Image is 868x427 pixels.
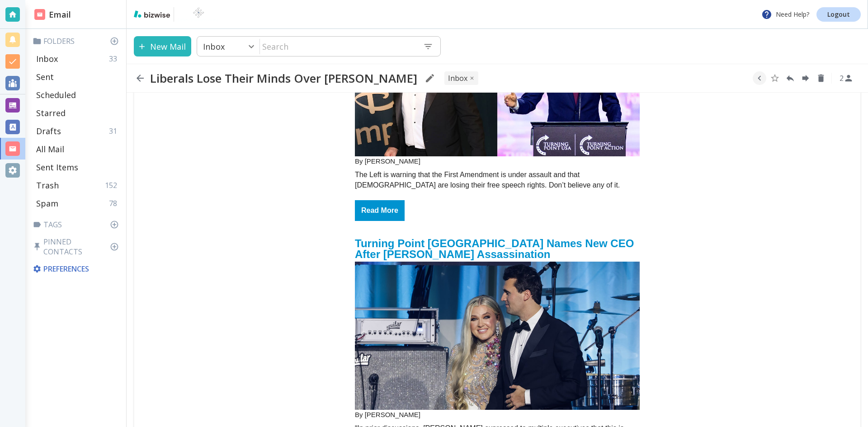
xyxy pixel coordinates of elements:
p: Trash [36,180,59,191]
p: Spam [36,198,58,209]
div: Inbox33 [33,50,123,68]
div: Sent Items [33,158,123,176]
p: Scheduled [36,89,76,100]
p: Inbox [36,53,58,64]
img: DashboardSidebarEmail.svg [34,9,45,20]
p: Tags [33,220,123,230]
div: Trash152 [33,176,123,194]
div: Sent [33,68,123,86]
h2: Liberals Lose Their Minds Over [PERSON_NAME] [150,71,417,85]
p: 33 [109,54,121,64]
p: Pinned Contacts [33,237,123,257]
div: Drafts31 [33,122,123,140]
div: Scheduled [33,86,123,104]
p: INBOX [448,73,467,83]
p: Sent Items [36,162,78,173]
p: Need Help? [761,9,809,20]
button: Reply [783,71,797,85]
input: Search [260,37,416,56]
img: BioTech International [178,7,219,22]
div: Starred [33,104,123,122]
img: bizwise [134,10,170,18]
button: Delete [814,71,828,85]
a: Logout [816,7,861,22]
div: Spam78 [33,194,123,212]
p: Sent [36,71,54,82]
p: Preferences [33,264,121,274]
p: Starred [36,108,66,118]
p: Logout [827,11,850,18]
p: All Mail [36,144,64,155]
p: 78 [109,198,121,208]
div: Preferences [31,260,123,277]
p: 2 [840,73,844,83]
button: New Mail [134,36,191,56]
p: Drafts [36,126,61,136]
h2: Email [34,9,71,21]
p: Inbox [203,41,225,52]
p: Folders [33,36,123,46]
p: 152 [105,180,121,190]
p: 31 [109,126,121,136]
button: See Participants [835,67,857,89]
button: Forward [799,71,812,85]
div: All Mail [33,140,123,158]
